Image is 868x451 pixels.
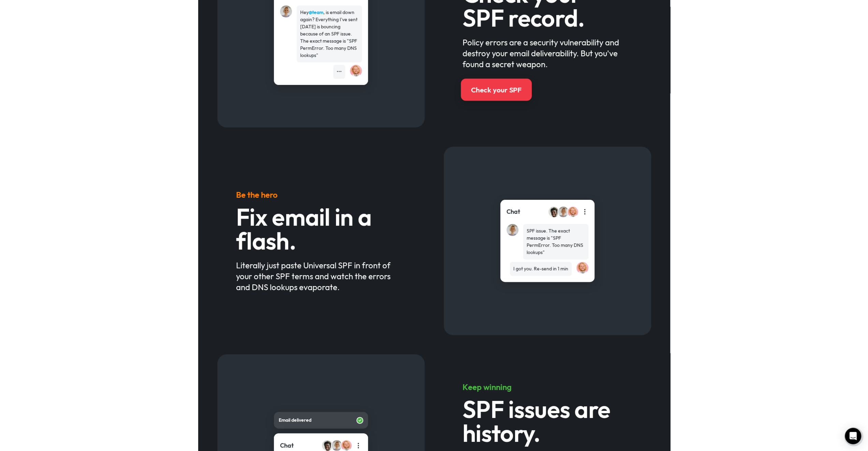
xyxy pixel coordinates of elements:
[236,260,406,292] div: Literally just paste Universal SPF in front of your other SPF terms and watch the errors and DNS ...
[337,68,342,75] div: •••
[506,207,520,216] div: Chat
[845,428,861,444] div: Open Intercom Messenger
[236,189,406,200] h5: Be the hero
[461,78,532,101] a: Check your SPF
[280,441,294,450] div: Chat
[236,205,406,253] h3: Fix email in a flash.
[462,37,632,70] div: Policy errors are a security vulnerability and destroy your email deliverability. But you've foun...
[471,85,521,95] div: Check your SPF
[462,397,632,445] h3: SPF issues are history.
[462,381,632,392] h5: Keep winning
[513,265,568,272] div: I got you. Re-send in 1 min
[300,9,358,59] div: Hey , is email down again? Everything I've sent [DATE] is bouncing because of an SPF issue. The e...
[279,417,356,424] div: Email delivered
[527,227,585,256] div: SPF issue. The exact message is "SPF PermError. Too many DNS lookups"
[309,9,323,15] strong: @team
